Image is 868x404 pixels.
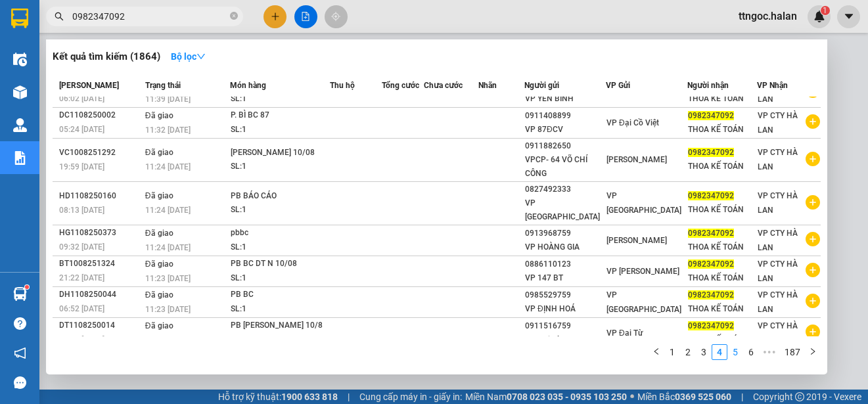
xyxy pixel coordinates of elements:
[231,257,329,271] div: PB BC DT N 10/08
[806,263,820,277] span: plus-circle
[231,302,329,317] div: SL: 1
[806,195,820,210] span: plus-circle
[59,288,141,302] div: DH1108250044
[59,319,141,332] div: DT1108250014
[145,336,191,345] span: 11:23 [DATE]
[758,259,798,283] span: VP CTY HÀ LAN
[59,304,104,313] span: 06:52 [DATE]
[59,226,141,240] div: HG1108250373
[688,92,756,106] div: THOA KẾ TOÁN
[697,345,711,359] a: 3
[231,146,329,160] div: [PERSON_NAME] 10/08
[688,271,756,285] div: THOA KẾ TOÁN
[55,12,64,21] span: search
[688,191,734,200] span: 0982347092
[231,271,329,286] div: SL: 1
[758,80,798,104] span: VP CTY HÀ LAN
[664,344,680,360] li: 1
[712,345,727,359] a: 4
[759,344,780,360] span: •••
[806,152,820,166] span: plus-circle
[145,148,173,157] span: Đã giao
[382,81,419,90] span: Tổng cước
[525,139,605,153] div: 0911882650
[606,155,667,164] span: [PERSON_NAME]
[145,305,191,314] span: 11:23 [DATE]
[231,160,329,174] div: SL: 1
[145,95,191,104] span: 11:39 [DATE]
[525,288,605,302] div: 0985529759
[525,319,605,333] div: 0911516759
[696,344,712,360] li: 3
[525,123,605,137] div: VP 87ĐCV
[231,92,329,106] div: SL: 1
[478,81,497,90] span: Nhãn
[196,52,206,61] span: down
[780,344,805,360] li: 187
[606,328,643,338] span: VP Đại Từ
[524,81,559,90] span: Người gửi
[688,321,734,330] span: 0982347092
[758,111,798,135] span: VP CTY HÀ LAN
[712,344,727,360] li: 4
[806,114,820,129] span: plus-circle
[145,81,181,90] span: Trạng thái
[11,9,28,28] img: logo-vxr
[13,287,27,301] img: warehouse-icon
[145,206,191,215] span: 11:24 [DATE]
[231,226,329,240] div: pbbc
[231,240,329,255] div: SL: 1
[687,81,729,90] span: Người nhận
[145,111,173,120] span: Đã giao
[727,344,743,360] li: 5
[145,259,173,269] span: Đã giao
[145,162,191,171] span: 11:24 [DATE]
[59,81,119,90] span: [PERSON_NAME]
[688,160,756,173] div: THOA KẾ TOÁN
[13,53,27,66] img: warehouse-icon
[688,203,756,217] div: THOA KẾ TOÁN
[688,290,734,300] span: 0982347092
[525,271,605,285] div: VP 147 BT
[680,344,696,360] li: 2
[230,12,238,20] span: close-circle
[59,146,141,160] div: VC1008251292
[525,109,605,123] div: 0911408899
[145,321,173,330] span: Đã giao
[59,162,104,171] span: 19:59 [DATE]
[72,9,227,24] input: Tìm tên, số ĐT hoặc mã đơn
[330,81,355,90] span: Thu hộ
[649,344,664,360] li: Previous Page
[14,317,26,330] span: question-circle
[606,290,681,314] span: VP [GEOGRAPHIC_DATA]
[231,333,329,348] div: SL: 1
[743,344,759,360] li: 6
[230,11,238,23] span: close-circle
[525,258,605,271] div: 0886110123
[606,191,681,215] span: VP [GEOGRAPHIC_DATA]
[145,274,191,283] span: 11:23 [DATE]
[14,347,26,359] span: notification
[806,294,820,308] span: plus-circle
[688,333,756,347] div: THOA KẾ TOÁN
[758,191,798,215] span: VP CTY HÀ LAN
[13,118,27,132] img: warehouse-icon
[649,344,664,360] button: left
[231,288,329,302] div: PB BC
[809,348,817,355] span: right
[59,94,104,103] span: 06:02 [DATE]
[145,191,173,200] span: Đã giao
[781,345,804,359] a: 187
[231,123,329,137] div: SL: 1
[231,108,329,123] div: P. BÌ BC 87
[688,229,734,238] span: 0982347092
[757,81,788,90] span: VP Nhận
[145,243,191,252] span: 11:24 [DATE]
[145,125,191,135] span: 11:32 [DATE]
[688,302,756,316] div: THOA KẾ TOÁN
[806,232,820,246] span: plus-circle
[231,319,329,333] div: PB [PERSON_NAME] 10/8
[53,50,160,64] h3: Kết quả tìm kiếm ( 1864 )
[744,345,758,359] a: 6
[652,348,660,355] span: left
